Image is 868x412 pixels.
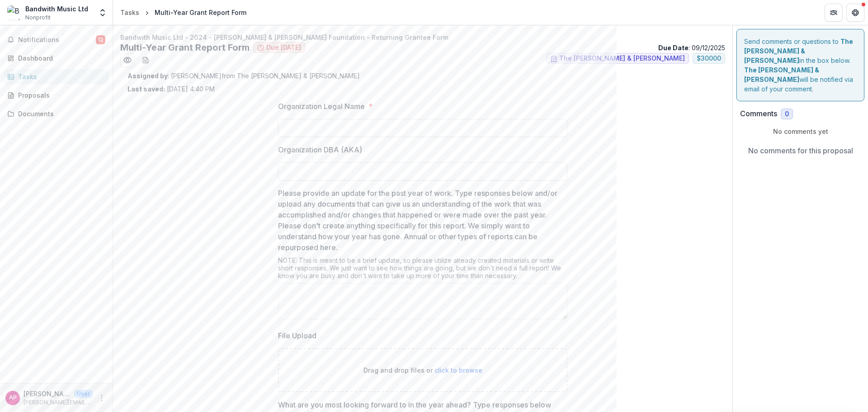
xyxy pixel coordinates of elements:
p: No comments yet [740,127,861,136]
button: Preview 3e7454d6-ce4f-4bb2-8716-740c08cf5082.pdf [120,53,135,67]
div: Send comments or questions to in the box below. will be notified via email of your comment. [736,29,864,101]
div: Proposals [18,90,102,100]
span: click to browse [434,366,482,374]
div: Bandwith Music Ltd [25,4,88,14]
span: Nonprofit [25,14,51,22]
div: Documents [18,109,102,118]
div: Tasks [120,8,139,17]
span: 0 [785,110,789,118]
h2: Multi-Year Grant Report Form [120,42,250,53]
strong: Due Date [658,44,689,52]
p: [DATE] 4:40 PM [127,84,215,94]
p: [PERSON_NAME][EMAIL_ADDRESS][DOMAIN_NAME] [24,398,93,407]
button: Get Help [846,4,864,22]
span: Due [DATE] [266,44,301,52]
button: More [96,393,107,403]
span: $ 30000 [697,55,721,62]
strong: The [PERSON_NAME] & [PERSON_NAME] [744,66,819,83]
a: Tasks [4,69,109,84]
p: Organization Legal Name [278,101,365,112]
p: Drag and drop files or [363,365,482,375]
span: The [PERSON_NAME] & [PERSON_NAME] [559,55,685,62]
p: File Upload [278,330,316,341]
p: : 09/12/2025 [658,43,725,52]
a: Documents [4,106,109,121]
div: Dashboard [18,53,102,63]
div: Tasks [18,72,102,81]
strong: Last saved: [127,85,165,93]
strong: Assigned by [127,72,168,80]
button: download-word-button [138,53,153,67]
button: Open entity switcher [96,4,109,22]
a: Dashboard [4,51,109,66]
a: Proposals [4,88,109,103]
p: : [PERSON_NAME] from The [PERSON_NAME] & [PERSON_NAME] [127,71,718,81]
p: User [74,390,93,398]
h2: Comments [740,109,777,118]
div: NOTE: This is meant to be a brief update, so please utilize already created materials or write sh... [278,256,567,283]
div: Annie Palomino [9,395,17,401]
img: Bandwith Music Ltd [7,5,22,20]
a: Tasks [117,6,143,19]
p: Organization DBA (AKA) [278,144,362,155]
div: Multi-Year Grant Report Form [155,8,246,17]
nav: breadcrumb [117,6,250,19]
button: Partners [825,4,843,22]
span: 12 [96,35,105,44]
p: Bandwith Music Ltd - 2024 - [PERSON_NAME] & [PERSON_NAME] Foundation - Returning Grantee Form [120,33,725,42]
button: Notifications12 [4,33,109,47]
p: [PERSON_NAME] [24,389,71,398]
span: Notifications [18,36,96,44]
p: No comments for this proposal [748,145,853,156]
strong: The [PERSON_NAME] & [PERSON_NAME] [744,38,853,64]
p: Please provide an update for the past year of work. Type responses below and/or upload any docume... [278,188,562,253]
